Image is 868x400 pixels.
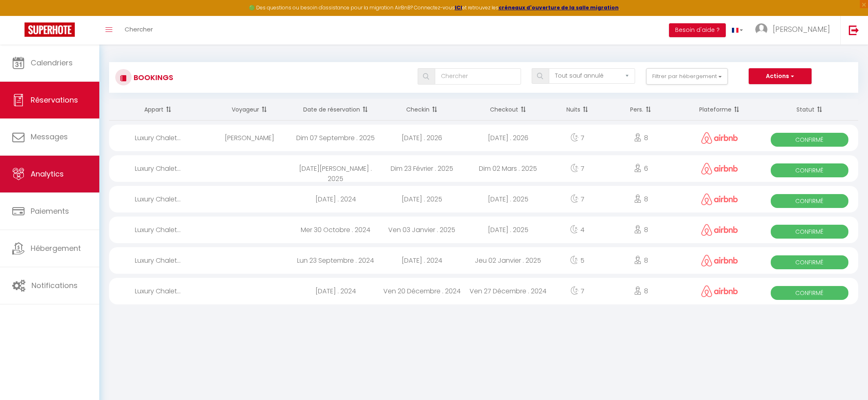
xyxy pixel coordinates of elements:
a: créneaux d'ouverture de la salle migration [499,4,619,11]
th: Sort by status [761,99,858,121]
a: Chercher [119,16,159,45]
span: Notifications [31,280,78,291]
span: Analytics [31,169,64,179]
button: Besoin d'aide ? [669,23,726,37]
input: Chercher [435,68,521,85]
th: Sort by people [604,99,678,121]
span: Messages [31,132,68,142]
th: Sort by guest [206,99,293,121]
a: ... [PERSON_NAME] [749,16,840,45]
th: Sort by channel [678,99,761,121]
span: Calendriers [31,58,73,68]
th: Sort by rentals [109,99,206,121]
th: Sort by checkin [379,99,465,121]
th: Sort by checkout [465,99,551,121]
button: Actions [749,68,812,85]
img: ... [755,23,767,36]
button: Ouvrir le widget de chat LiveChat [7,3,31,28]
img: Super Booking [25,22,75,37]
span: [PERSON_NAME] [773,24,830,34]
span: Hébergement [31,243,81,253]
a: ICI [455,4,462,11]
h3: Bookings [132,68,173,87]
span: Réservations [31,95,78,105]
th: Sort by booking date [293,99,379,121]
span: Chercher [125,25,153,34]
span: Paiements [31,206,69,216]
th: Sort by nights [551,99,604,121]
img: logout [849,25,859,35]
button: Filtrer par hébergement [646,68,728,85]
